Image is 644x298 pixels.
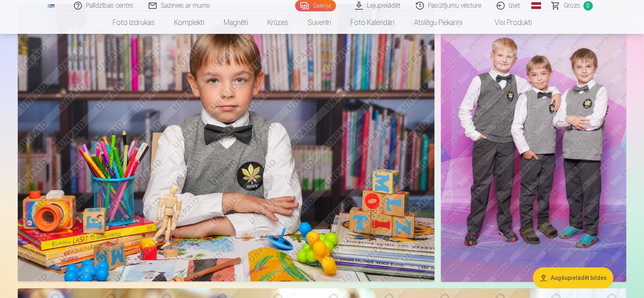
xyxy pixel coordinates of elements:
a: Visi produkti [472,11,541,34]
a: Krūzes [258,11,298,34]
a: Foto kalendāri [341,11,404,34]
button: Augšupielādēt bildes [533,267,613,288]
img: /fa1 [47,3,56,8]
span: Grozs [564,1,580,10]
a: Magnēti [214,11,258,34]
a: Atslēgu piekariņi [404,11,472,34]
a: Suvenīri [298,11,341,34]
span: 0 [583,1,593,10]
a: Komplekti [164,11,214,34]
a: Foto izdrukas [103,11,164,34]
